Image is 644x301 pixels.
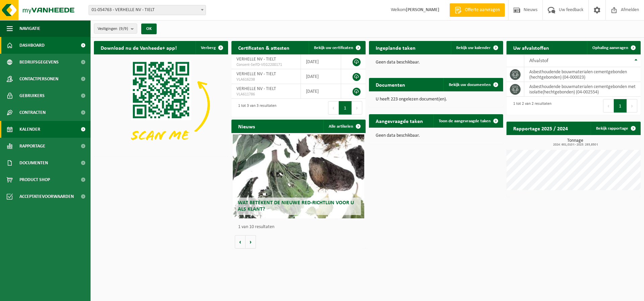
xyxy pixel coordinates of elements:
span: Offerte aanvragen [463,7,501,13]
span: VERHELLE NV - TIELT [236,57,276,62]
h2: Download nu de Vanheede+ app! [94,41,183,54]
h2: Nieuws [231,120,262,133]
td: [DATE] [301,84,341,99]
span: VERHELLE NV - TIELT [236,72,276,77]
span: Toon de aangevraagde taken [439,119,491,123]
span: VLA611786 [236,92,296,97]
span: Bekijk uw certificaten [314,46,353,50]
a: Alle artikelen [323,120,365,133]
span: Verberg [201,46,216,50]
td: [DATE] [301,69,341,84]
span: Product Shop [19,171,50,188]
p: Geen data beschikbaar. [376,133,496,138]
button: Vestigingen(9/9) [94,24,137,34]
button: Previous [328,101,339,115]
a: Bekijk rapportage [591,122,640,135]
p: 1 van 10 resultaten [238,225,362,229]
a: Offerte aanvragen [449,3,505,17]
button: Vorige [235,235,246,249]
span: Bedrijfsgegevens [19,54,59,71]
button: Previous [603,99,614,113]
td: asbesthoudende bouwmaterialen cementgebonden met isolatie(hechtgebonden) (04-002554) [524,82,641,97]
a: Bekijk uw kalender [451,41,502,54]
button: Verberg [196,41,227,54]
span: 01-054763 - VERHELLE NV - TIELT [89,5,206,15]
img: Download de VHEPlus App [94,54,228,155]
span: Dashboard [19,37,45,54]
div: 1 tot 2 van 2 resultaten [510,98,551,113]
a: Bekijk uw certificaten [309,41,365,54]
span: Acceptatievoorwaarden [19,188,74,205]
h2: Documenten [369,78,412,91]
span: Bekijk uw kalender [456,46,491,50]
span: Documenten [19,155,48,171]
span: Ophaling aanvragen [592,46,628,50]
span: Kalender [19,121,40,138]
span: Bekijk uw documenten [449,83,491,87]
h3: Tonnage [510,138,641,146]
span: Contracten [19,104,46,121]
span: VLA616238 [236,77,296,82]
a: Ophaling aanvragen [587,41,640,54]
a: Bekijk uw documenten [443,78,502,91]
span: Rapportage [19,138,45,155]
span: 2024: 601,010 t - 2025: 293,850 t [510,143,641,146]
h2: Rapportage 2025 / 2024 [506,122,575,135]
button: Next [352,101,362,115]
span: VERHELLE NV - TIELT [236,86,276,91]
span: Gebruikers [19,87,45,104]
span: 01-054763 - VERHELLE NV - TIELT [89,5,206,15]
count: (9/9) [119,27,128,31]
span: Afvalstof [529,58,548,63]
button: Next [627,99,637,113]
span: Contactpersonen [19,71,58,87]
td: asbesthoudende bouwmaterialen cementgebonden (hechtgebonden) (04-000023) [524,67,641,82]
h2: Aangevraagde taken [369,114,430,127]
td: [DATE] [301,54,341,69]
span: Wat betekent de nieuwe RED-richtlijn voor u als klant? [238,200,354,212]
span: Consent-SelfD-VEG2200171 [236,62,296,68]
button: 1 [339,101,352,115]
p: Geen data beschikbaar. [376,60,496,65]
h2: Certificaten & attesten [231,41,296,54]
div: 1 tot 3 van 3 resultaten [235,100,276,115]
p: U heeft 223 ongelezen document(en). [376,97,496,102]
button: OK [141,24,157,34]
h2: Ingeplande taken [369,41,422,54]
a: Toon de aangevraagde taken [433,114,502,128]
span: Vestigingen [98,24,128,34]
button: 1 [614,99,627,113]
strong: [PERSON_NAME] [406,7,439,12]
span: Navigatie [19,20,40,37]
button: Volgende [246,235,256,249]
a: Wat betekent de nieuwe RED-richtlijn voor u als klant? [233,134,364,218]
h2: Uw afvalstoffen [506,41,556,54]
